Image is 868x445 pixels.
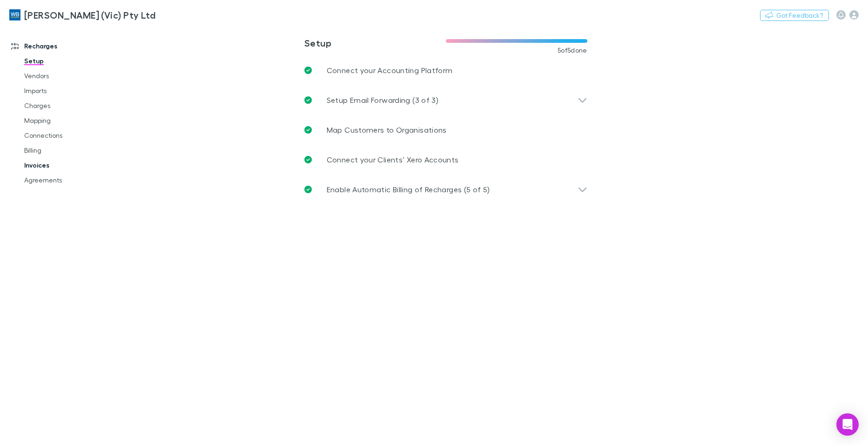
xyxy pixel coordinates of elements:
[24,9,155,20] h3: [PERSON_NAME] (Vic) Pty Ltd
[558,47,587,54] span: 5 of 5 done
[15,173,125,188] a: Agreements
[836,413,859,436] div: Open Intercom Messenger
[15,143,125,158] a: Billing
[2,39,125,54] a: Recharges
[15,83,125,98] a: Imports
[297,115,595,145] a: Map Customers to Organisations
[327,65,453,76] p: Connect your Accounting Platform
[15,158,125,173] a: Invoices
[297,145,595,175] a: Connect your Clients’ Xero Accounts
[327,124,447,135] p: Map Customers to Organisations
[297,55,595,85] a: Connect your Accounting Platform
[15,54,125,68] a: Setup
[304,37,446,48] h3: Setup
[327,184,490,195] p: Enable Automatic Billing of Recharges (5 of 5)
[15,128,125,143] a: Connections
[297,175,595,204] div: Enable Automatic Billing of Recharges (5 of 5)
[15,113,125,128] a: Mapping
[9,9,20,20] img: William Buck (Vic) Pty Ltd's Logo
[327,94,438,106] p: Setup Email Forwarding (3 of 3)
[15,98,125,113] a: Charges
[760,10,829,21] button: Got Feedback?
[297,85,595,115] div: Setup Email Forwarding (3 of 3)
[327,154,459,165] p: Connect your Clients’ Xero Accounts
[4,4,161,26] a: [PERSON_NAME] (Vic) Pty Ltd
[15,68,125,83] a: Vendors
